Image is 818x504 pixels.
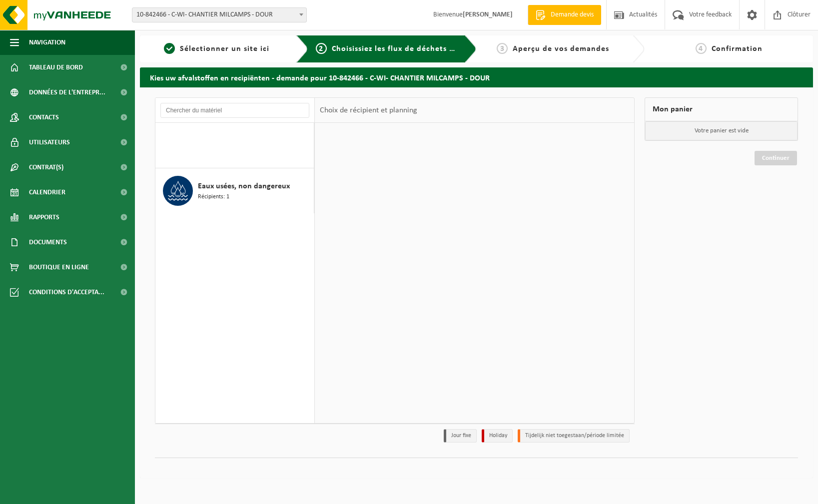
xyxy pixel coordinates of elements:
[145,43,288,55] a: 1Sélectionner un site ici
[29,180,65,205] span: Calendrier
[29,280,104,305] span: Conditions d'accepta...
[444,429,477,443] li: Jour fixe
[164,43,175,54] span: 1
[155,168,314,213] button: Eaux usées, non dangereux Récipients: 1
[755,151,797,165] a: Continuer
[29,80,105,105] span: Données de l'entrepr...
[482,429,513,443] li: Holiday
[155,123,314,168] button: [PERSON_NAME], contenant des produits d'origine animale, catégorie 3 (agriculture, distribution, ...
[332,45,498,53] span: Choisissiez les flux de déchets et récipients
[316,43,327,54] span: 2
[198,192,229,202] span: Récipients: 1
[29,105,59,130] span: Contacts
[198,147,229,156] span: Récipients: 1
[132,8,306,22] span: 10-842466 - C-WI- CHANTIER MILCAMPS - DOUR
[548,10,596,20] span: Demande devis
[463,11,513,18] strong: [PERSON_NAME]
[645,121,798,140] p: Votre panier est vide
[29,155,63,180] span: Contrat(s)
[315,98,422,123] div: Choix de récipient et planning
[29,55,83,80] span: Tableau de bord
[29,130,70,155] span: Utilisateurs
[132,7,307,22] span: 10-842466 - C-WI- CHANTIER MILCAMPS - DOUR
[29,205,59,230] span: Rapports
[696,43,707,54] span: 4
[198,180,290,192] span: Eaux usées, non dangereux
[180,45,269,53] span: Sélectionner un site ici
[140,67,813,87] h2: Kies uw afvalstoffen en recipiënten - demande pour 10-842466 - C-WI- CHANTIER MILCAMPS - DOUR
[29,30,65,55] span: Navigation
[198,135,311,147] span: [PERSON_NAME], contenant des produits d'origine animale, catégorie 3 (agriculture, distribution, ...
[645,97,798,121] div: Mon panier
[160,103,309,118] input: Chercher du matériel
[497,43,508,54] span: 3
[513,45,609,53] span: Aperçu de vos demandes
[528,5,601,25] a: Demande devis
[712,45,763,53] span: Confirmation
[518,429,630,443] li: Tijdelijk niet toegestaan/période limitée
[29,230,67,255] span: Documents
[29,255,89,280] span: Boutique en ligne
